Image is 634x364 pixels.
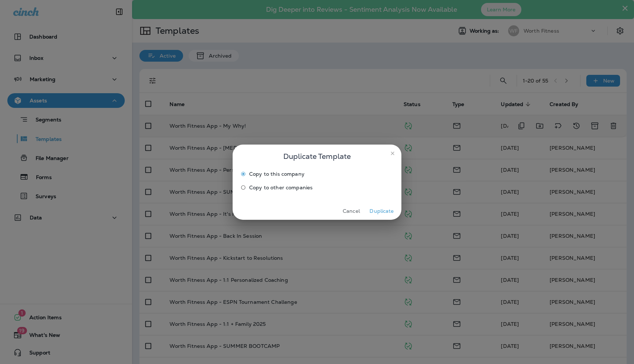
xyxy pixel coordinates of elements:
span: Copy to this company [249,171,305,177]
button: Duplicate [368,205,396,217]
span: Copy to other companies [249,185,313,190]
button: Cancel [338,205,365,217]
button: close [387,148,398,159]
span: Duplicate Template [283,150,351,162]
